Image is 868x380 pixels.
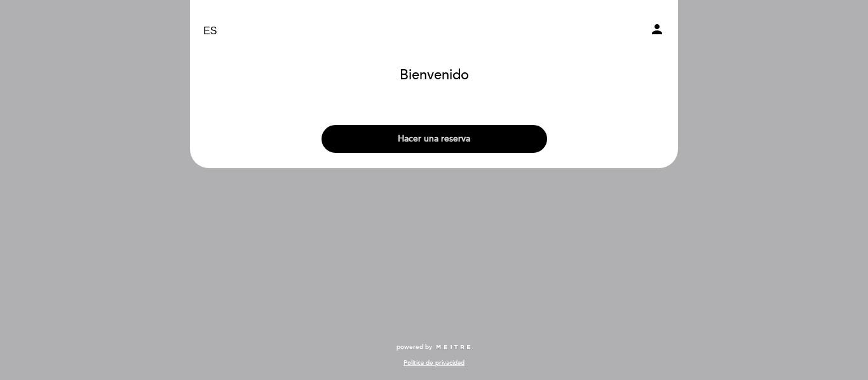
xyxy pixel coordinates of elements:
img: MEITRE [435,344,471,351]
span: powered by [397,343,432,351]
a: Campobravo - caballito [355,14,513,49]
a: Política de privacidad [403,358,465,367]
button: Hacer una reserva [322,125,547,153]
a: powered by [397,343,471,351]
h1: Bienvenido [400,68,469,83]
i: person [649,22,665,37]
button: person [649,22,665,41]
